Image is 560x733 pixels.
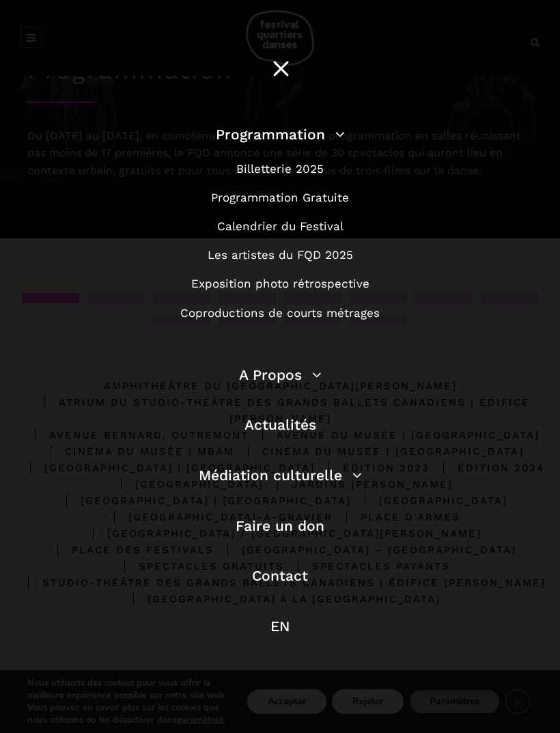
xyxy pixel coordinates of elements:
[208,248,353,262] a: Les artistes du FQD 2025
[270,618,290,635] a: EN
[252,567,308,584] a: Contact
[216,126,345,143] a: Programmation
[239,366,322,383] a: A Propos
[217,219,344,233] a: Calendrier du Festival
[244,416,316,433] a: Actualités
[236,162,324,176] a: Billetterie 2025
[211,191,349,204] a: Programmation Gratuite
[236,517,324,534] a: Faire un don
[199,467,362,484] a: Médiation culturelle
[180,306,380,320] a: Coproductions de courts métrages
[191,277,369,290] a: Exposition photo rétrospective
